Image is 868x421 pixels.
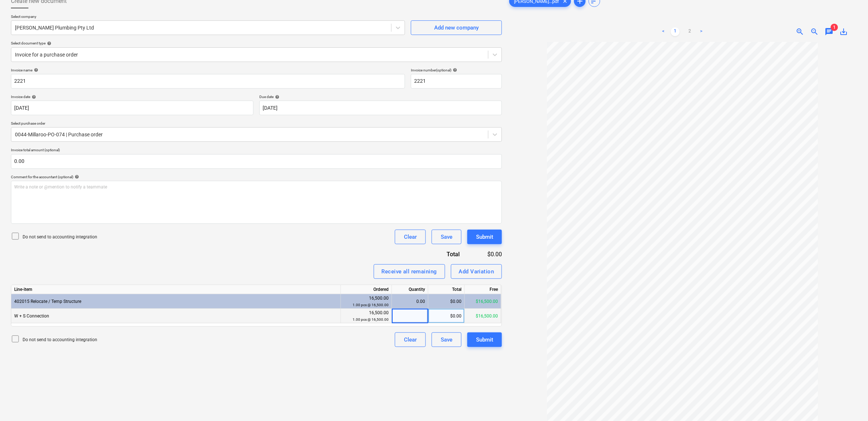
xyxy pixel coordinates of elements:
a: Previous page [659,27,668,36]
div: Invoice name [11,68,405,73]
span: help [274,95,279,99]
span: chat [825,27,834,36]
small: 1.00 pcs @ 16,500.00 [353,317,389,321]
div: Free [465,285,501,294]
div: Invoice number (optional) [411,68,502,73]
input: Invoice total amount (optional) [11,154,502,169]
p: Invoice total amount (optional) [11,148,502,154]
input: Invoice name [11,74,405,89]
p: Select purchase order [11,121,502,127]
div: Add new company [434,23,479,32]
div: Ordered [341,285,392,294]
div: Clear [404,335,417,344]
span: help [46,41,51,46]
button: Submit [467,332,502,347]
div: $0.00 [428,294,465,309]
button: Submit [467,230,502,244]
input: Invoice number [411,74,502,89]
button: Clear [395,332,426,347]
p: Do not send to accounting integration [23,337,97,343]
div: $16,500.00 [465,309,501,323]
div: 16,500.00 [344,309,389,323]
div: W + S Connection [11,309,341,323]
a: Page 2 [686,27,694,36]
span: save_alt [840,27,848,36]
div: Quantity [392,285,428,294]
div: Total [428,285,465,294]
div: Add Variation [459,267,494,276]
span: help [30,95,36,99]
div: 0.00 [395,294,425,309]
div: Invoice date [11,94,254,99]
button: Save [432,230,462,244]
a: Next page [697,27,706,36]
span: 402015 Relocate / Temp Structure [14,299,81,304]
div: Clear [404,232,417,242]
small: 1.00 pcs @ 16,500.00 [353,303,389,307]
span: zoom_in [796,27,805,36]
p: Select company [11,14,405,20]
p: Do not send to accounting integration [23,234,97,240]
div: Comment for the accountant (optional) [11,175,502,179]
button: Clear [395,230,426,244]
div: Submit [476,232,493,242]
div: Due date [259,94,502,99]
a: Page 1 is your current page [671,27,680,36]
div: Line-item [11,285,341,294]
div: Submit [476,335,493,344]
button: Add new company [411,20,502,35]
div: Save [441,232,452,242]
div: $0.00 [428,309,465,323]
span: help [451,68,457,72]
div: Save [441,335,452,344]
input: Due date not specified [259,101,502,115]
div: $16,500.00 [465,294,501,309]
div: $0.00 [472,250,502,258]
span: help [32,68,38,72]
div: Total [407,250,471,258]
span: help [73,175,79,179]
div: Select document type [11,41,502,46]
button: Save [432,332,462,347]
div: 16,500.00 [344,295,389,308]
button: Add Variation [451,264,502,279]
input: Invoice date not specified [11,101,254,115]
button: Receive all remaining [374,264,445,279]
span: zoom_out [810,27,819,36]
span: 1 [831,24,838,31]
div: Receive all remaining [382,267,437,276]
